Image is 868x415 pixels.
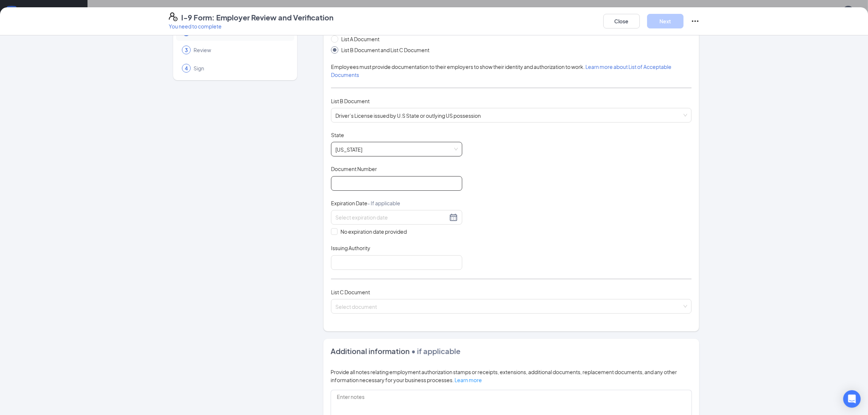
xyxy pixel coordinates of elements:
[331,165,377,172] span: Document Number
[338,46,432,54] span: List B Document and List C Document
[335,213,448,221] input: Select expiration date
[335,142,458,156] span: Texas
[843,390,861,408] div: Open Intercom Messenger
[331,346,410,356] span: Additional information
[331,199,400,207] span: Expiration Date
[331,63,672,78] span: Employees must provide documentation to their employers to show their identity and authorization ...
[181,12,334,23] h4: I-9 Form: Employer Review and Verification
[331,369,677,383] span: Provide all notes relating employment authorization stamps or receipts, extensions, additional do...
[169,23,334,30] p: You need to complete
[194,46,287,54] span: Review
[331,98,370,104] span: List B Document
[169,12,178,21] svg: FormI9EVerifyIcon
[410,346,460,356] span: • if applicable
[338,35,382,43] span: List A Document
[185,46,188,54] span: 3
[338,228,410,236] span: No expiration date provided
[331,244,370,252] span: Issuing Authority
[335,108,687,122] span: Driver’s License issued by U.S State or outlying US possession
[691,17,700,26] svg: Ellipses
[455,377,482,383] a: Learn more
[331,131,344,139] span: State
[185,65,188,72] span: 4
[647,14,684,28] button: Next
[367,200,400,206] span: - If applicable
[194,65,287,72] span: Sign
[331,289,370,295] span: List C Document
[603,14,640,28] button: Close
